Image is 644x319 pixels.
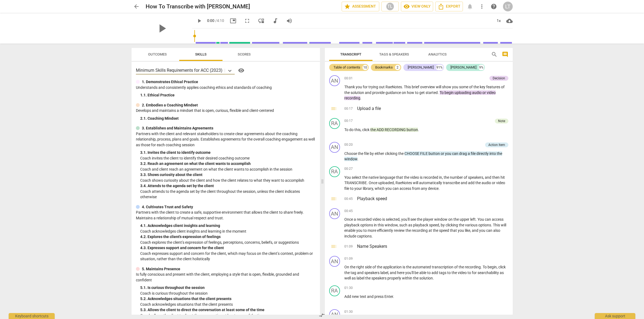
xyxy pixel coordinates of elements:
h3: Playback speed [357,196,508,202]
span: you [356,85,363,89]
span: the [497,151,502,156]
div: [PERSON_NAME] [450,65,476,70]
span: side [365,265,372,269]
span: . [418,128,419,132]
span: TRANSCRIBE [344,181,367,185]
span: which [375,186,385,191]
span: in [374,223,378,227]
span: also [493,228,500,233]
span: left [470,217,476,222]
span: 01:09 [344,244,353,250]
span: options [478,223,491,227]
span: search [491,51,498,58]
span: button [407,128,418,132]
span: View only [403,3,431,10]
span: will [413,181,419,185]
span: compare_arrows [319,312,325,318]
span: access [400,186,412,191]
span: can [393,186,400,191]
span: you [458,228,465,233]
div: Action Item [488,142,505,147]
span: To [440,90,444,95]
span: . [439,186,440,191]
span: uploading [455,90,472,95]
span: is [420,175,423,180]
div: Change speaker [329,118,340,129]
span: You [344,175,352,180]
span: library [363,186,373,191]
div: 2 [395,65,400,70]
p: 2. Embodies a Coaching Mindset [142,102,198,108]
span: access [492,217,504,222]
span: on [402,90,407,95]
span: more [368,228,377,233]
span: Assessment [344,3,377,10]
span: like [465,228,470,233]
span: button [429,151,441,156]
span: , [470,228,472,233]
span: CHOOSE [404,151,420,156]
span: brief [412,85,420,89]
span: speakers [468,175,483,180]
span: , [483,175,485,180]
div: 3. 1. Invites the client to identify outcome [140,150,316,155]
span: video [487,90,496,95]
div: 4. 1. Acknowledges client insights and learning [140,223,316,229]
span: speed [429,223,439,227]
span: the [358,151,364,156]
span: the [433,228,439,233]
button: View player as separate pane [256,16,266,26]
span: audio [472,90,482,95]
button: Search [490,50,499,59]
span: any [421,186,428,191]
span: video [410,175,420,180]
span: Export [438,3,460,10]
span: the [453,217,460,222]
span: is [382,217,386,222]
div: Decision [493,76,505,81]
p: Partners with the client to create a safe, supportive environment that allows the client to share... [136,210,316,221]
span: 0:00 [207,18,214,23]
span: file [344,186,350,191]
span: the [398,151,404,156]
span: the [417,217,423,222]
span: play_arrow [196,18,202,24]
span: of [469,85,473,89]
div: 3. 4. Attends to the agenda set by the client [140,183,316,189]
span: is [403,265,406,269]
div: [PERSON_NAME] [408,65,434,70]
span: the [406,228,412,233]
span: . [438,90,440,95]
span: how [407,90,415,95]
span: provide [372,90,385,95]
span: of [454,265,459,269]
span: Tags & Speakers [379,52,409,56]
span: / 4:10 [215,18,224,23]
div: Ask support [595,313,635,319]
span: . [367,181,369,185]
span: trying [368,85,379,89]
span: the [344,90,351,95]
span: speed [439,228,450,233]
span: and [472,228,479,233]
span: language [380,175,396,180]
span: recording [412,228,429,233]
span: help [491,3,497,10]
span: at [429,228,433,233]
span: right [356,265,365,269]
span: toc [331,196,337,202]
span: Scores [238,52,251,56]
span: To [344,128,349,132]
span: enable [344,228,356,233]
span: Thank [344,85,356,89]
span: transcribe [443,181,461,185]
div: 2. 1. Coaching Mindset [140,116,316,121]
span: and [461,181,468,185]
span: the [475,181,482,185]
span: toc [331,105,337,112]
span: play_arrow [155,21,169,35]
span: key [480,85,486,89]
span: captions [357,234,372,238]
p: Coach acknowledges client insights and learning in the moment [140,229,316,234]
h2: How To Transcribe with [PERSON_NAME] [146,3,250,10]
